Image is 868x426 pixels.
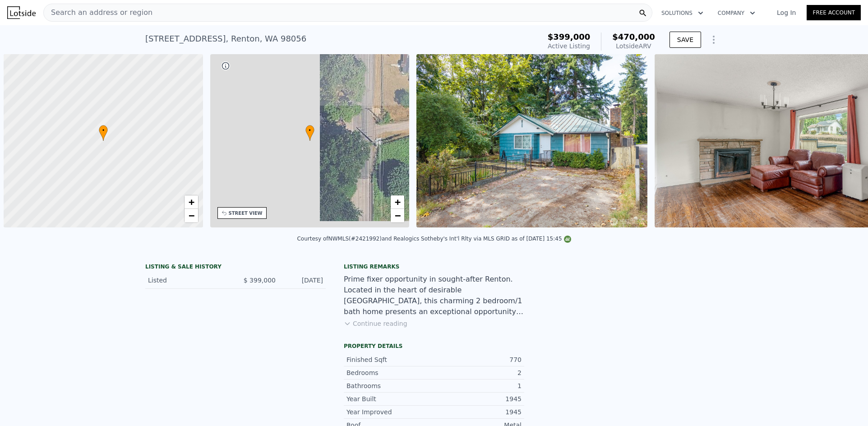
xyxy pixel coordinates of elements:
[346,407,434,417] div: Year Improved
[669,32,701,48] button: SAVE
[346,381,434,390] div: Bathrooms
[564,236,571,243] img: NWMLS Logo
[344,319,407,328] button: Continue reading
[305,126,314,134] span: •
[229,210,263,217] div: STREET VIEW
[188,210,194,221] span: −
[283,276,323,285] div: [DATE]
[344,274,524,317] div: Prime fixer opportunity in sought-after Renton. Located in the heart of desirable [GEOGRAPHIC_DAT...
[548,32,591,42] span: $399,000
[705,31,723,49] button: Show Options
[434,368,522,377] div: 2
[807,5,861,20] a: Free Account
[305,125,314,141] div: •
[185,209,198,222] a: Zoom out
[99,125,108,141] div: •
[434,355,522,364] div: 770
[711,5,762,21] button: Company
[188,196,194,208] span: +
[391,195,404,209] a: Zoom in
[416,54,647,227] img: Sale: 167510098 Parcel: 98086052
[145,263,326,272] div: LISTING & SALE HISTORY
[766,8,807,17] a: Log In
[344,343,524,350] div: Property details
[395,210,401,221] span: −
[148,276,228,285] div: Listed
[395,196,401,208] span: +
[7,6,36,19] img: Lotside
[346,394,434,403] div: Year Built
[391,209,404,222] a: Zoom out
[346,368,434,377] div: Bedrooms
[434,381,522,390] div: 1
[185,195,198,209] a: Zoom in
[145,32,306,45] div: [STREET_ADDRESS] , Renton , WA 98056
[346,355,434,364] div: Finished Sqft
[44,7,152,18] span: Search an address or region
[99,126,108,134] span: •
[654,5,711,21] button: Solutions
[344,263,524,270] div: Listing remarks
[297,236,571,242] div: Courtesy of NWMLS (#2421992) and Realogics Sotheby's Int'l Rlty via MLS GRID as of [DATE] 15:45
[548,42,590,50] span: Active Listing
[434,394,522,403] div: 1945
[244,277,276,284] span: $ 399,000
[612,32,655,42] span: $470,000
[612,42,655,51] div: Lotside ARV
[434,407,522,417] div: 1945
